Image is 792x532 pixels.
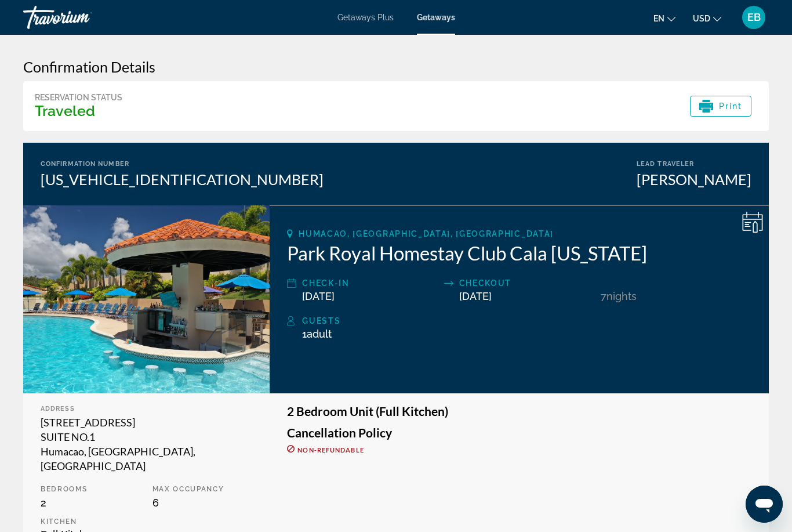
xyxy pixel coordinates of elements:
[653,14,664,23] span: en
[637,160,751,168] div: Lead Traveler
[637,171,751,188] div: [PERSON_NAME]
[41,485,141,493] p: Bedrooms
[23,2,139,32] a: Travorium
[693,14,710,23] span: USD
[693,10,721,27] button: Change currency
[297,446,364,454] span: Non-refundable
[719,102,743,111] span: Print
[299,229,554,238] span: Humacao, [GEOGRAPHIC_DATA], [GEOGRAPHIC_DATA]
[307,328,332,340] span: Adult
[35,93,122,102] div: Reservation Status
[152,497,159,509] span: 6
[746,486,783,523] iframe: Button to launch messaging window
[287,426,751,439] h3: Cancellation Policy
[287,405,751,418] h3: 2 Bedroom Unit (Full Kitchen)
[152,485,253,493] p: Max Occupancy
[35,102,122,120] h3: Traveled
[601,290,606,302] span: 7
[41,405,252,412] div: Address
[41,160,324,168] div: Confirmation Number
[302,328,332,340] span: 1
[287,241,751,265] h2: Park Royal Homestay Club Cala [US_STATE]
[606,290,637,302] span: Nights
[302,314,751,328] div: Guests
[41,497,46,509] span: 2
[41,415,252,473] div: [STREET_ADDRESS] SUITE NO.1 Humacao, [GEOGRAPHIC_DATA], [GEOGRAPHIC_DATA]
[302,290,335,302] span: [DATE]
[459,276,595,290] div: Checkout
[41,517,141,526] p: Kitchen
[417,13,455,22] a: Getaways
[739,5,769,30] button: User Menu
[747,12,761,23] span: EB
[653,10,675,27] button: Change language
[690,96,752,117] button: Print
[41,171,324,188] div: [US_VEHICLE_IDENTIFICATION_NUMBER]
[302,276,438,290] div: Check-In
[459,290,492,302] span: [DATE]
[23,58,769,75] h3: Confirmation Details
[337,13,394,22] a: Getaways Plus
